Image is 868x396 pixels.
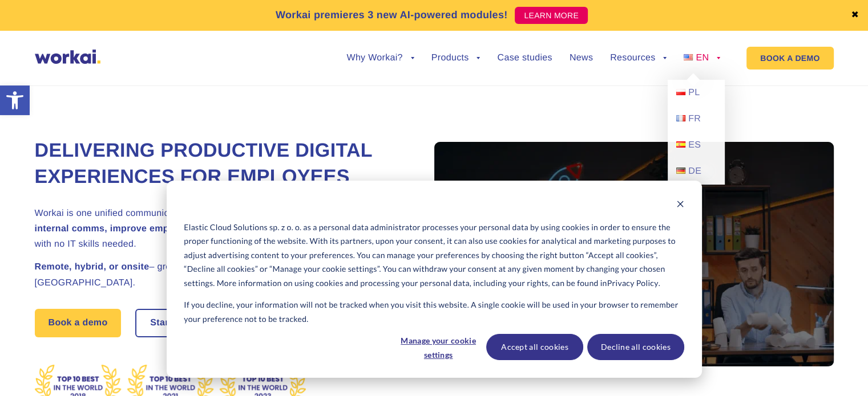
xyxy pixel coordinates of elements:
a: Resources [610,54,667,63]
a: ✖ [851,11,859,20]
a: BOOK A DEMO [746,47,833,70]
a: ES [668,132,725,158]
div: Play video [434,142,834,366]
h1: Delivering Productive Digital Experiences for Employees [35,138,406,190]
button: Decline all cookies [587,334,684,360]
span: ES [688,140,701,150]
a: DE [668,158,725,185]
button: Dismiss cookie banner [676,198,684,213]
a: Book a demo [35,309,122,337]
a: News [570,54,593,63]
span: FR [688,114,701,124]
a: Start free30-daytrial [136,310,259,336]
strong: Remote, hybrid, or onsite [35,262,150,272]
p: If you decline, your information will not be tracked when you visit this website. A single cookie... [184,298,684,326]
button: Accept all cookies [486,334,583,360]
a: LEARN MORE [515,7,588,24]
a: Case studies [497,54,552,63]
p: Workai premieres 3 new AI-powered modules! [276,7,508,23]
a: FR [668,106,725,132]
p: Elastic Cloud Solutions sp. z o. o. as a personal data administrator processes your personal data... [184,221,684,291]
button: Manage your cookie settings [394,334,482,360]
h2: Workai is one unified communication platform that helps you conduct – with no IT skills needed. [35,206,406,252]
div: Cookie banner [167,181,702,378]
span: PL [688,88,700,97]
h2: – great digital employee experience happens in [GEOGRAPHIC_DATA]. [35,259,406,290]
a: Why Workai? [346,54,414,63]
span: EN [696,53,709,63]
a: Privacy Policy [607,276,659,291]
a: PL [668,80,725,106]
span: DE [688,166,701,176]
a: Products [431,54,481,63]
